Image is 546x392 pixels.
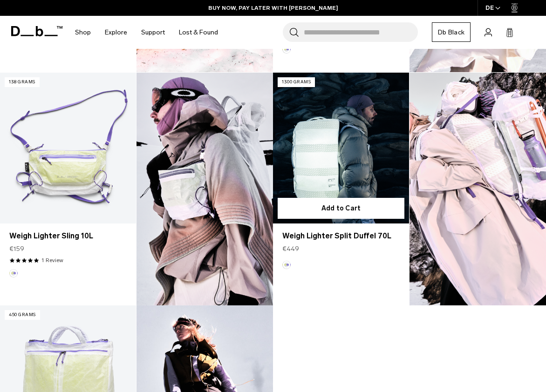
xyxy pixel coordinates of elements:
[282,230,400,242] a: Weigh Lighter Split Duffel 70L
[282,45,291,54] button: Aurora
[5,77,40,87] p: 138 grams
[9,230,127,242] a: Weigh Lighter Sling 10L
[179,16,218,49] a: Lost & Found
[282,244,299,254] span: €449
[282,261,291,269] button: Aurora
[105,16,127,49] a: Explore
[409,73,546,305] img: Content block image
[9,269,18,277] button: Aurora
[41,256,63,264] a: 1 reviews
[141,16,165,49] a: Support
[136,73,273,305] img: Content block image
[278,198,404,219] button: Add to Cart
[5,310,40,320] p: 450 grams
[75,16,91,49] a: Shop
[9,244,24,254] span: €159
[208,4,338,12] a: BUY NOW, PAY LATER WITH [PERSON_NAME]
[432,22,471,42] a: Db Black
[68,16,225,49] nav: Main Navigation
[273,73,409,223] a: Weigh Lighter Split Duffel 70L
[278,77,315,87] p: 1300 grams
